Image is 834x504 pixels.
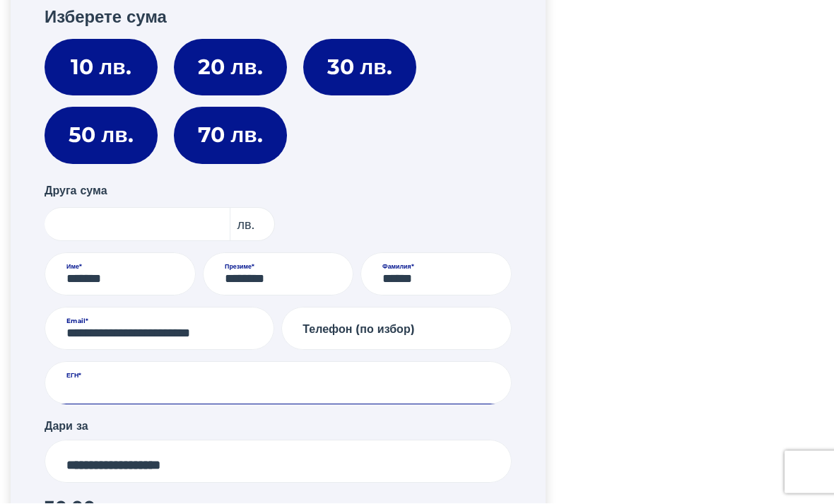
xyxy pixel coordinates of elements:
[45,418,88,435] label: Дари за
[174,108,287,165] label: 70 лв.
[45,108,158,165] label: 50 лв.
[174,40,287,98] label: 20 лв.
[45,40,158,98] label: 10 лв.
[303,40,416,98] label: 30 лв.
[229,209,275,242] span: лв.
[45,8,512,29] h3: Изберете сума
[45,183,107,202] label: Друга сума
